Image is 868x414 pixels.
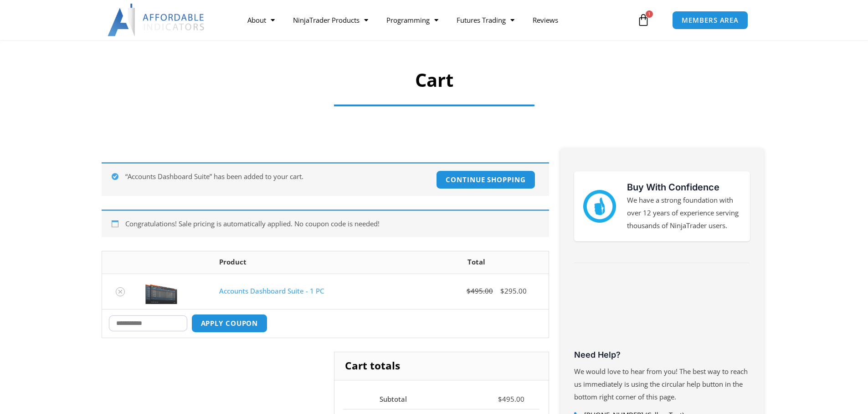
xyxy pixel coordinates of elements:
h3: Need Help? [574,349,750,360]
span: MEMBERS AREA [682,17,739,24]
span: We would love to hear from you! The best way to reach us immediately is using the circular help b... [574,367,748,401]
a: Programming [377,10,447,30]
th: Total [405,251,549,274]
a: NinjaTrader Products [284,10,377,30]
img: LogoAI | Affordable Indicators – NinjaTrader [108,4,205,36]
a: Continue shopping [436,170,535,189]
bdi: 495.00 [498,394,524,404]
a: Futures Trading [447,10,524,30]
th: Subtotal [344,389,422,409]
span: $ [467,286,471,295]
a: MEMBERS AREA [672,11,748,30]
div: Congratulations! Sale pricing is automatically applied. No coupon code is needed! [102,209,549,237]
th: Product [212,251,404,274]
a: 1 [623,7,663,33]
div: “Accounts Dashboard Suite” has been added to your cart. [102,162,549,196]
h2: Cart totals [334,352,548,380]
bdi: 295.00 [500,286,527,295]
a: About [238,10,284,30]
span: 1 [646,10,653,18]
a: Accounts Dashboard Suite - 1 PC [219,286,324,295]
img: Screenshot 2024-08-26 155710eeeee | Affordable Indicators – NinjaTrader [145,279,177,304]
span: $ [498,394,502,404]
button: Apply coupon [191,314,268,333]
a: Remove Accounts Dashboard Suite - 1 PC from cart [116,287,125,296]
a: Reviews [524,10,567,30]
span: $ [500,286,504,295]
nav: Menu [238,10,635,30]
p: We have a strong foundation with over 12 years of experience serving thousands of NinjaTrader users. [627,194,741,232]
h1: Cart [132,67,736,93]
bdi: 495.00 [467,286,493,295]
h3: Buy With Confidence [627,180,741,194]
iframe: Customer reviews powered by Trustpilot [574,279,750,347]
img: mark thumbs good 43913 | Affordable Indicators – NinjaTrader [583,190,616,223]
